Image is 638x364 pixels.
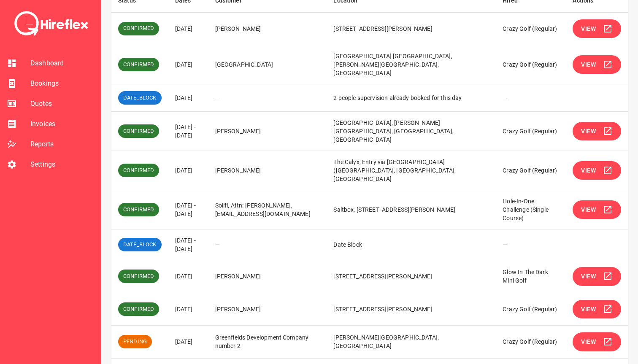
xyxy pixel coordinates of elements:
td: [DATE] [168,151,208,190]
td: Solifi, Attn: [PERSON_NAME], [EMAIL_ADDRESS][DOMAIN_NAME] [208,190,327,229]
td: Crazy Golf (Regular) [496,45,566,84]
button: View [573,200,621,219]
span: View [581,304,596,315]
td: [DATE] [168,84,208,112]
td: [STREET_ADDRESS][PERSON_NAME] [327,260,496,293]
td: [GEOGRAPHIC_DATA] [GEOGRAPHIC_DATA], [PERSON_NAME][GEOGRAPHIC_DATA], [GEOGRAPHIC_DATA] [327,45,496,84]
span: CONFIRMED [118,61,159,69]
span: Invoices [30,119,94,129]
td: [DATE] [168,45,208,84]
span: Quotes [30,99,94,109]
td: Crazy Golf (Regular) [496,12,566,45]
td: Glow In The Dark Mini Golf [496,260,566,293]
span: Dashboard [30,58,94,68]
td: [PERSON_NAME] [208,112,327,151]
td: Greenfields Development Company number 2 [208,326,327,359]
td: [PERSON_NAME] [208,151,327,190]
td: [PERSON_NAME] [208,12,327,45]
span: CONFIRMED [118,206,159,214]
td: — [208,84,327,112]
td: [DATE] [168,12,208,45]
td: [DATE] - [DATE] [168,112,208,151]
td: [DATE] [168,293,208,326]
td: [GEOGRAPHIC_DATA] [208,45,327,84]
td: Crazy Golf (Regular) [496,293,566,326]
td: [PERSON_NAME][GEOGRAPHIC_DATA], [GEOGRAPHIC_DATA] [327,326,496,359]
button: View [573,267,621,286]
td: [DATE] [168,260,208,293]
span: CONFIRMED [118,127,159,135]
span: View [581,271,596,282]
td: [PERSON_NAME] [208,293,327,326]
td: Crazy Golf (Regular) [496,326,566,359]
button: View [573,161,621,180]
span: Bookings [30,78,94,89]
button: View [573,19,621,38]
button: View [573,332,621,351]
td: [PERSON_NAME] [208,260,327,293]
span: Settings [30,159,94,170]
td: [GEOGRAPHIC_DATA], [PERSON_NAME][GEOGRAPHIC_DATA], [GEOGRAPHIC_DATA], [GEOGRAPHIC_DATA] [327,112,496,151]
td: Crazy Golf (Regular) [496,112,566,151]
td: 2 people supervision already booked for this day [327,84,496,112]
button: View [573,122,621,141]
td: The Calyx, Entry via [GEOGRAPHIC_DATA] ([GEOGRAPHIC_DATA], [GEOGRAPHIC_DATA], [GEOGRAPHIC_DATA] [327,151,496,190]
td: [DATE] [168,326,208,359]
td: Date Block [327,229,496,260]
td: Hole-In-One Challenge (Single Course) [496,190,566,229]
span: View [581,165,596,176]
td: [STREET_ADDRESS][PERSON_NAME] [327,293,496,326]
span: View [581,337,596,347]
span: Reports [30,139,94,149]
span: View [581,59,596,70]
span: CONFIRMED [118,272,159,280]
span: DATE_BLOCK [118,94,162,102]
span: CONFIRMED [118,167,159,175]
span: PENDING [118,338,152,346]
td: Saltbox, [STREET_ADDRESS][PERSON_NAME] [327,190,496,229]
td: [DATE] - [DATE] [168,190,208,229]
td: — [496,84,566,112]
td: [STREET_ADDRESS][PERSON_NAME] [327,12,496,45]
td: — [496,229,566,260]
td: — [208,229,327,260]
td: [DATE] - [DATE] [168,229,208,260]
span: CONFIRMED [118,305,159,313]
td: Crazy Golf (Regular) [496,151,566,190]
span: View [581,24,596,34]
button: View [573,300,621,319]
span: View [581,205,596,215]
button: View [573,55,621,74]
span: CONFIRMED [118,24,159,32]
span: DATE_BLOCK [118,241,162,249]
span: View [581,126,596,137]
